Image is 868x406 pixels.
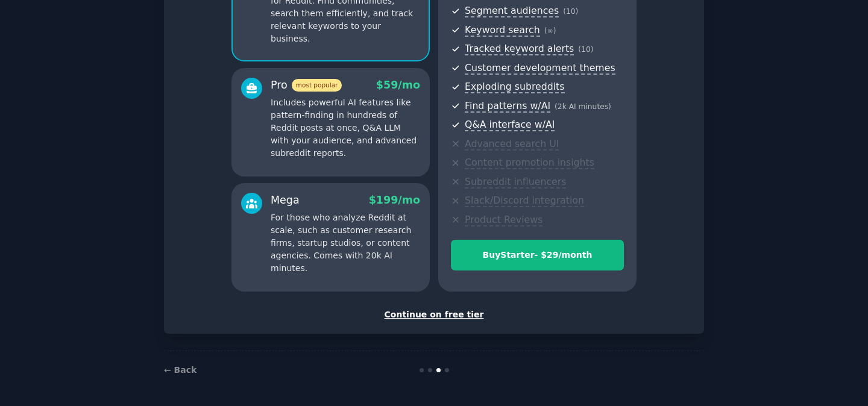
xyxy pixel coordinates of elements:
p: Includes powerful AI features like pattern-finding in hundreds of Reddit posts at once, Q&A LLM w... [271,96,420,160]
span: Product Reviews [465,214,542,226]
span: ( 2k AI minutes ) [555,102,611,111]
span: Segment audiences [465,5,559,17]
button: BuyStarter- $29/month [451,240,624,270]
span: ( ∞ ) [544,27,556,35]
a: ← Back [164,365,197,375]
span: Keyword search [465,24,540,37]
span: Tracked keyword alerts [465,43,574,55]
span: Find patterns w/AI [465,100,550,113]
span: $ 199 /mo [369,194,420,206]
div: Continue on free tier [177,308,691,321]
p: For those who analyze Reddit at scale, such as customer research firms, startup studios, or conte... [271,211,420,275]
span: Subreddit influencers [465,176,566,189]
span: ( 10 ) [563,7,578,16]
div: Pro [271,78,342,93]
span: ( 10 ) [578,45,593,54]
div: Mega [271,193,300,208]
span: $ 59 /mo [376,79,420,91]
span: Exploding subreddits [465,81,564,93]
span: Content promotion insights [465,157,594,169]
span: most popular [292,79,342,92]
span: Slack/Discord integration [465,195,584,207]
div: Buy Starter - $ 29 /month [451,249,623,261]
span: Customer development themes [465,62,615,75]
span: Q&A interface w/AI [465,119,555,131]
span: Advanced search UI [465,138,559,151]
